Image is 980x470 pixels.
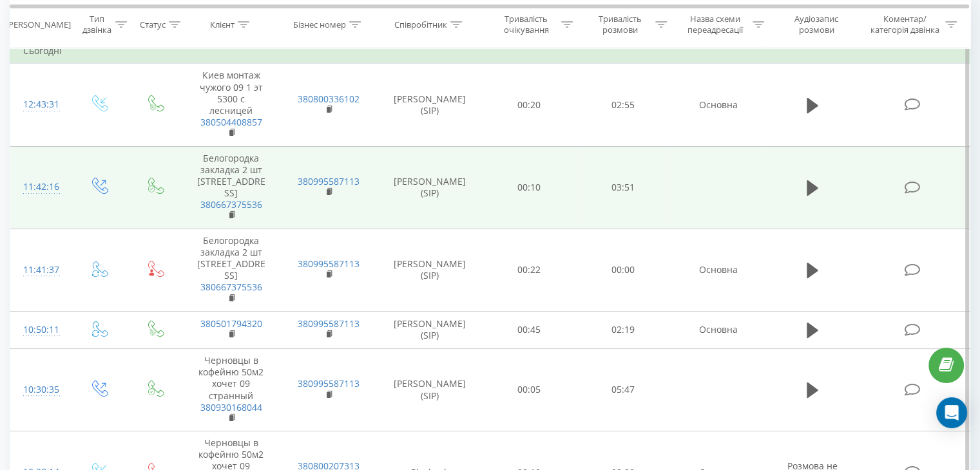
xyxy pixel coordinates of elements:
[378,311,483,348] td: [PERSON_NAME] (SIP)
[298,317,360,330] a: 380995587113
[483,348,576,431] td: 00:05
[779,14,854,35] div: Аудіозапис розмови
[494,14,559,35] div: Тривалість очікування
[298,377,360,390] a: 380995587113
[378,348,483,431] td: [PERSON_NAME] (SIP)
[81,14,111,35] div: Тип дзвінка
[200,401,262,413] a: 380930168044
[483,229,576,311] td: 00:22
[669,229,767,311] td: Основна
[483,146,576,229] td: 00:10
[298,175,360,187] a: 380995587113
[23,258,57,283] div: 11:41:37
[394,19,447,30] div: Співробітник
[200,281,262,293] a: 380667375536
[200,116,262,128] a: 380504408857
[576,64,669,146] td: 02:55
[200,198,262,211] a: 380667375536
[576,311,669,348] td: 02:19
[23,317,57,343] div: 10:50:11
[182,146,280,229] td: Белогородка закладка 2 шт [STREET_ADDRESS]
[293,19,346,30] div: Бізнес номер
[483,311,576,348] td: 00:45
[298,258,360,270] a: 380995587113
[378,64,483,146] td: [PERSON_NAME] (SIP)
[867,14,942,35] div: Коментар/категорія дзвінка
[378,229,483,311] td: [PERSON_NAME] (SIP)
[669,64,767,146] td: Основна
[936,397,967,428] div: Open Intercom Messenger
[23,377,57,402] div: 10:30:35
[182,64,280,146] td: Киев монтаж чужого 09 1 эт 5300 с лесницей
[23,92,57,117] div: 12:43:31
[682,14,749,35] div: Назва схеми переадресації
[378,146,483,229] td: [PERSON_NAME] (SIP)
[140,19,166,30] div: Статус
[483,64,576,146] td: 00:20
[6,19,71,30] div: [PERSON_NAME]
[669,311,767,348] td: Основна
[182,348,280,431] td: Черновцы в кофейню 50м2 хочет 09 странный
[298,93,360,105] a: 380800336102
[23,174,57,200] div: 11:42:16
[576,146,669,229] td: 03:51
[588,14,652,35] div: Тривалість розмови
[10,38,970,64] td: Сьогодні
[210,19,235,30] div: Клієнт
[182,229,280,311] td: Белогородка закладка 2 шт [STREET_ADDRESS]
[200,317,262,330] a: 380501794320
[576,229,669,311] td: 00:00
[576,348,669,431] td: 05:47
